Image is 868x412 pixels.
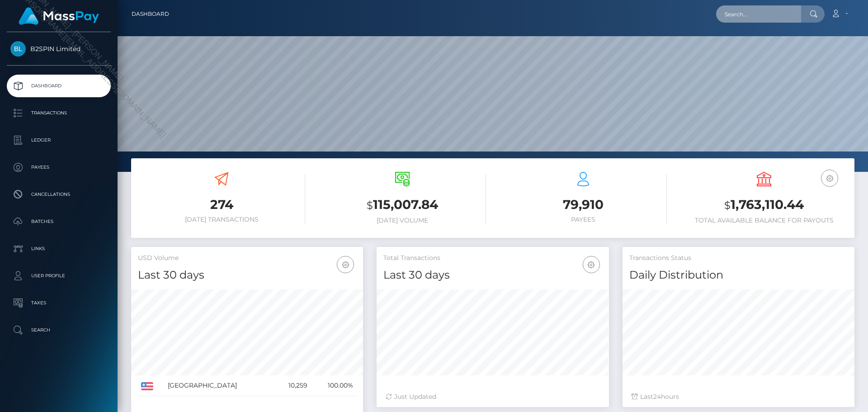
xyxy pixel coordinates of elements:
[7,45,111,53] span: B2SPIN Limited
[311,375,356,396] td: 100.00%
[500,196,667,213] h3: 79,910
[383,267,602,283] h4: Last 30 days
[7,237,111,260] a: Links
[132,5,169,24] a: Dashboard
[10,269,107,283] p: User Profile
[138,267,356,283] h4: Last 30 days
[319,217,486,224] h6: [DATE] Volume
[138,216,305,223] h6: [DATE] Transactions
[7,183,111,206] a: Cancellations
[7,75,111,97] a: Dashboard
[680,196,848,214] h3: 1,763,110.44
[386,392,599,402] div: Just Updated
[500,216,667,223] h6: Payees
[10,161,107,174] p: Payees
[629,267,848,283] h4: Daily Distribution
[383,254,602,263] h5: Total Transactions
[7,102,111,124] a: Transactions
[632,392,845,402] div: Last hours
[653,393,661,401] span: 24
[138,196,305,213] h3: 274
[7,129,111,152] a: Ledger
[716,5,801,23] input: Search...
[141,382,153,390] img: US.png
[10,106,107,120] p: Transactions
[7,265,111,287] a: User Profile
[165,375,274,396] td: [GEOGRAPHIC_DATA]
[629,254,848,263] h5: Transactions Status
[7,156,111,179] a: Payees
[7,292,111,314] a: Taxes
[10,296,107,310] p: Taxes
[367,199,373,212] small: $
[10,79,107,93] p: Dashboard
[724,199,731,212] small: $
[7,319,111,341] a: Search
[10,215,107,228] p: Batches
[319,196,486,214] h3: 115,007.84
[7,210,111,233] a: Batches
[10,242,107,256] p: Links
[138,254,356,263] h5: USD Volume
[10,188,107,201] p: Cancellations
[19,7,99,25] img: MassPay Logo
[10,133,107,147] p: Ledger
[680,217,848,224] h6: Total Available Balance for Payouts
[274,375,311,396] td: 10,259
[10,323,107,337] p: Search
[10,41,26,57] img: B2SPIN Limited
